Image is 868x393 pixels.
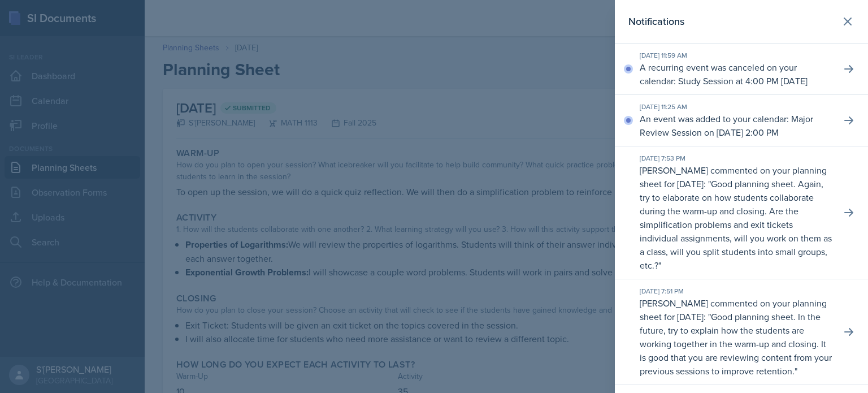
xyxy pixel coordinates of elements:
p: [PERSON_NAME] commented on your planning sheet for [DATE]: " " [640,296,832,378]
p: An event was added to your calendar: Major Review Session on [DATE] 2:00 PM [640,112,832,139]
h2: Notifications [628,14,684,29]
div: [DATE] 11:59 AM [640,50,832,61]
div: [DATE] 7:51 PM [640,286,832,296]
p: [PERSON_NAME] commented on your planning sheet for [DATE]: " " [640,163,832,272]
div: [DATE] 11:25 AM [640,102,832,112]
div: [DATE] 7:53 PM [640,153,832,163]
p: Good planning sheet. In the future, try to explain how the students are working together in the w... [640,310,832,377]
p: Good planning sheet. Again, try to elaborate on how students collaborate during the warm-up and c... [640,178,832,271]
p: A recurring event was canceled on your calendar: Study Session at 4:00 PM [DATE] [640,61,832,88]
